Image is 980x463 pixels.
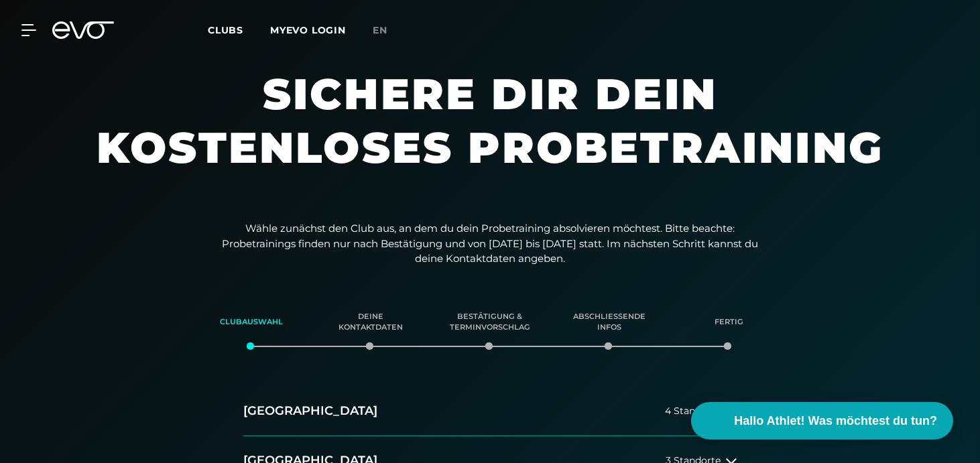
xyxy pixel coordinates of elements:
div: Abschließende Infos [566,304,652,340]
div: Clubauswahl [208,304,294,340]
button: [GEOGRAPHIC_DATA]4 Standorte [243,387,737,436]
div: Fertig [686,304,772,340]
span: Hallo Athlet! Was möchtest du tun? [734,412,937,430]
a: MYEVO LOGIN [270,24,346,36]
a: Clubs [208,23,270,36]
div: Deine Kontaktdaten [328,304,414,340]
p: Wähle zunächst den Club aus, an dem du dein Probetraining absolvieren möchtest. Bitte beachte: Pr... [222,221,758,267]
div: Bestätigung & Terminvorschlag [447,304,533,340]
button: Hallo Athlet! Was möchtest du tun? [691,402,953,440]
h2: [GEOGRAPHIC_DATA] [243,403,377,419]
span: 4 Standorte [665,406,721,416]
a: en [373,23,404,38]
span: en [373,24,387,36]
h1: Sichere dir dein kostenloses Probetraining [88,67,892,201]
span: Clubs [208,24,243,36]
